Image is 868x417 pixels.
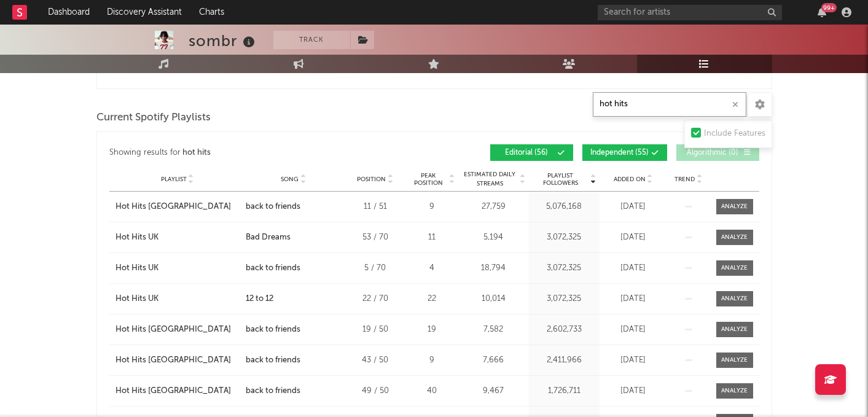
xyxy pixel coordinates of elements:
[674,176,695,183] span: Trend
[281,176,299,183] span: Song
[246,324,342,336] a: back to friends
[461,232,526,244] div: 5,194
[603,232,664,244] div: [DATE]
[115,293,240,305] a: Hot Hits UK
[409,293,455,305] div: 22
[684,149,741,157] span: Algorithmic ( 0 )
[532,324,596,336] div: 2,602,733
[461,201,526,213] div: 27,759
[461,293,526,305] div: 10,014
[603,385,664,397] div: [DATE]
[115,293,158,305] div: Hot Hits UK
[161,176,187,183] span: Playlist
[246,324,300,336] div: back to friends
[598,5,782,20] input: Search for artists
[115,232,240,244] a: Hot Hits UK
[461,354,526,367] div: 7,666
[590,149,649,157] span: Independent ( 55 )
[532,232,596,244] div: 3,072,325
[115,385,240,397] a: Hot Hits [GEOGRAPHIC_DATA]
[182,146,211,160] div: hot hits
[603,324,664,336] div: [DATE]
[115,201,231,213] div: Hot Hits [GEOGRAPHIC_DATA]
[348,385,403,397] div: 49 / 50
[498,149,555,157] span: Editorial ( 56 )
[461,262,526,275] div: 18,794
[676,144,759,161] button: Algorithmic(0)
[461,170,518,189] span: Estimated Daily Streams
[704,127,765,141] div: Include Features
[532,262,596,275] div: 3,072,325
[246,293,342,305] a: 12 to 12
[614,176,646,183] span: Added On
[490,144,573,161] button: Editorial(56)
[246,354,342,367] a: back to friends
[357,176,386,183] span: Position
[115,262,240,275] a: Hot Hits UK
[115,324,231,336] div: Hot Hits [GEOGRAPHIC_DATA]
[532,385,596,397] div: 1,726,711
[189,31,258,51] div: sombr
[348,293,403,305] div: 22 / 70
[273,31,350,49] button: Track
[115,201,240,213] a: Hot Hits [GEOGRAPHIC_DATA]
[818,7,826,17] button: 99+
[115,354,240,367] a: Hot Hits [GEOGRAPHIC_DATA]
[409,385,455,397] div: 40
[532,172,589,187] span: Playlist Followers
[532,354,596,367] div: 2,411,966
[409,354,455,367] div: 9
[348,324,403,336] div: 19 / 50
[348,201,403,213] div: 11 / 51
[461,324,526,336] div: 7,582
[532,293,596,305] div: 3,072,325
[821,3,837,12] div: 99 +
[409,262,455,275] div: 4
[409,324,455,336] div: 19
[409,172,448,187] span: Peak Position
[115,262,158,275] div: Hot Hits UK
[348,262,403,275] div: 5 / 70
[246,354,300,367] div: back to friends
[96,111,211,125] span: Current Spotify Playlists
[246,293,273,305] div: 12 to 12
[603,293,664,305] div: [DATE]
[461,385,526,397] div: 9,467
[603,201,664,213] div: [DATE]
[532,201,596,213] div: 5,076,168
[115,324,240,336] a: Hot Hits [GEOGRAPHIC_DATA]
[348,354,403,367] div: 43 / 50
[246,201,342,213] a: back to friends
[246,262,300,275] div: back to friends
[115,354,231,367] div: Hot Hits [GEOGRAPHIC_DATA]
[246,385,342,397] a: back to friends
[603,262,664,275] div: [DATE]
[593,92,746,117] input: Search Playlists/Charts
[109,144,434,161] div: Showing results for
[246,201,300,213] div: back to friends
[246,385,300,397] div: back to friends
[115,232,158,244] div: Hot Hits UK
[409,201,455,213] div: 9
[348,232,403,244] div: 53 / 70
[409,232,455,244] div: 11
[246,232,291,244] div: Bad Dreams
[115,385,231,397] div: Hot Hits [GEOGRAPHIC_DATA]
[603,354,664,367] div: [DATE]
[582,144,667,161] button: Independent(55)
[246,262,342,275] a: back to friends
